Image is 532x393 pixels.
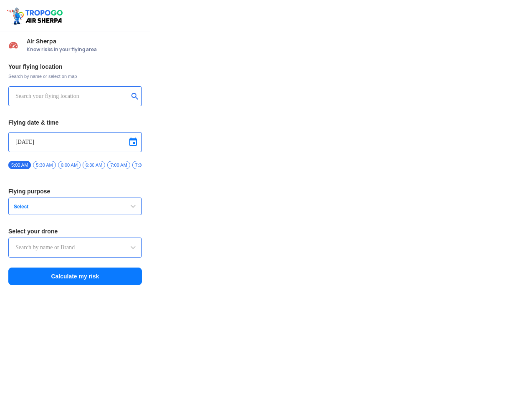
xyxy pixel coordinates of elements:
span: 6:00 AM [58,161,81,169]
span: Select [10,203,115,210]
span: 6:30 AM [83,161,105,169]
span: 5:00 AM [8,161,31,169]
span: Air Sherpa [27,38,142,45]
h3: Flying date & time [8,120,142,125]
span: Know risks in your flying area [27,46,142,53]
span: 5:30 AM [33,161,55,169]
h3: Select your drone [8,228,142,234]
button: Calculate my risk [8,268,142,285]
h3: Flying purpose [8,188,142,194]
span: 7:00 AM [107,161,130,169]
span: Search by name or select on map [8,73,142,80]
input: Search your flying location [15,91,129,101]
span: 7:30 AM [132,161,155,169]
input: Select Date [15,137,135,147]
img: Risk Scores [8,40,18,50]
img: ic_tgdronemaps.svg [6,6,66,25]
button: Select [8,198,142,215]
input: Search by name or Brand [15,243,135,253]
h3: Your flying location [8,64,142,70]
